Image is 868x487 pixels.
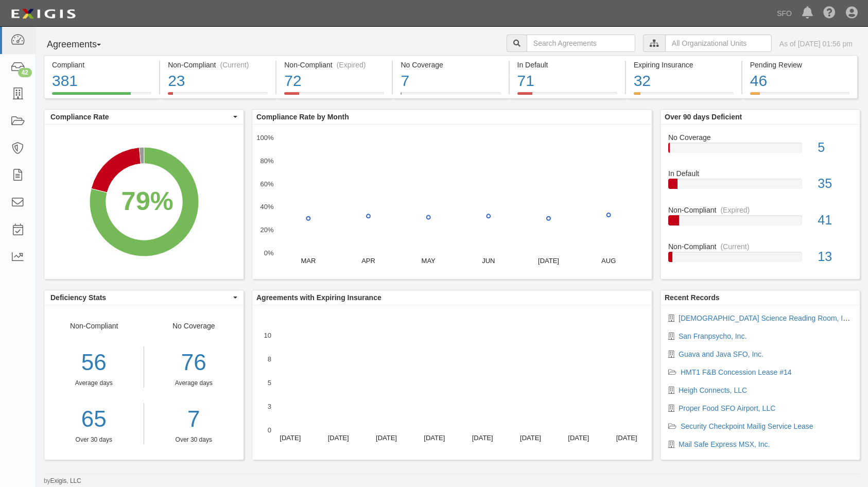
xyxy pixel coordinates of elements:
text: 60% [260,180,273,187]
text: [DATE] [616,434,637,442]
a: Pending Review46 [742,92,858,100]
input: Search Agreements [527,34,635,52]
div: No Coverage [661,132,860,143]
text: [DATE] [568,434,589,442]
div: 71 [517,70,617,92]
div: Non-Compliant (Current) [168,60,268,70]
a: Mail Safe Express MSX, Inc. [679,440,770,448]
b: Compliance Rate by Month [256,113,349,121]
svg: A chart. [252,125,652,279]
div: 46 [750,70,849,92]
text: 5 [268,379,271,387]
text: 10 [264,332,271,339]
text: 0% [264,249,274,257]
button: Compliance Rate [44,110,244,124]
input: All Organizational Units [665,34,772,52]
div: No Coverage [401,60,500,70]
a: Security Checkpoint Mailig Service Lease [681,422,813,430]
text: 100% [256,134,274,142]
div: Non-Compliant (Expired) [284,60,384,70]
a: 65 [44,403,144,436]
text: JUN [482,257,495,265]
text: [DATE] [520,434,541,442]
text: MAY [422,257,436,265]
div: (Current) [220,60,249,70]
text: [DATE] [472,434,493,442]
div: Average days [152,379,236,388]
div: As of [DATE] 01:56 pm [779,39,853,49]
a: 7 [152,403,236,436]
b: Over 90 days Deficient [665,113,742,121]
text: 80% [260,157,273,165]
text: 40% [260,203,273,211]
div: Pending Review [750,60,849,70]
div: Non-Compliant [661,241,860,252]
text: [DATE] [328,434,349,442]
div: 32 [634,70,734,92]
span: Compliance Rate [50,112,231,122]
text: 3 [268,403,271,410]
div: 42 [18,68,32,77]
div: Over 30 days [44,436,144,444]
img: logo-5460c22ac91f19d4615b14bd174203de0afe785f0fc80cf4dbbc73dc1793850b.png [8,5,79,23]
text: 8 [268,355,271,363]
a: Heigh Connects, LLC [679,386,747,394]
small: by [44,477,81,485]
div: Non-Compliant [661,205,860,215]
div: 13 [810,248,860,266]
a: In Default71 [510,92,625,100]
div: 5 [810,138,860,157]
a: Exigis, LLC [50,477,81,484]
text: MAR [301,257,316,265]
b: Recent Records [665,293,720,302]
div: 41 [810,211,860,230]
div: 72 [284,70,384,92]
div: 76 [152,346,236,379]
text: 20% [260,226,273,234]
div: (Expired) [720,205,750,215]
div: Over 30 days [152,436,236,444]
a: No Coverage7 [393,92,508,100]
text: AUG [601,257,616,265]
div: Expiring Insurance [634,60,734,70]
a: Guava and Java SFO, Inc. [679,350,763,358]
a: Non-Compliant(Current)13 [668,241,852,270]
div: (Current) [720,241,749,252]
a: No Coverage5 [668,132,852,169]
svg: A chart. [44,125,244,279]
text: 0 [268,426,271,434]
svg: A chart. [252,305,652,460]
text: [DATE] [280,434,301,442]
div: In Default [661,168,860,179]
a: Compliant381 [44,92,159,100]
a: Non-Compliant(Current)23 [160,92,275,100]
a: San Franpsycho, Inc. [679,332,747,340]
a: In Default35 [668,168,852,205]
a: [DEMOGRAPHIC_DATA] Science Reading Room, Inc. [679,314,853,322]
button: Deficiency Stats [44,290,244,305]
div: 23 [168,70,268,92]
div: Average days [44,379,144,388]
div: 56 [44,346,144,379]
a: Non-Compliant(Expired)72 [276,92,392,100]
text: APR [361,257,375,265]
div: 381 [52,70,151,92]
text: [DATE] [538,257,559,265]
a: HMT1 F&B Concession Lease #14 [681,368,792,376]
div: Non-Compliant [44,321,144,444]
a: SFO [772,3,797,24]
div: Compliant [52,60,151,70]
b: Agreements with Expiring Insurance [256,293,381,302]
div: (Expired) [337,60,366,70]
text: [DATE] [424,434,445,442]
div: 79% [121,183,173,220]
div: No Coverage [144,321,244,444]
i: Help Center - Complianz [823,7,836,20]
a: Expiring Insurance32 [626,92,741,100]
a: Non-Compliant(Expired)41 [668,205,852,241]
